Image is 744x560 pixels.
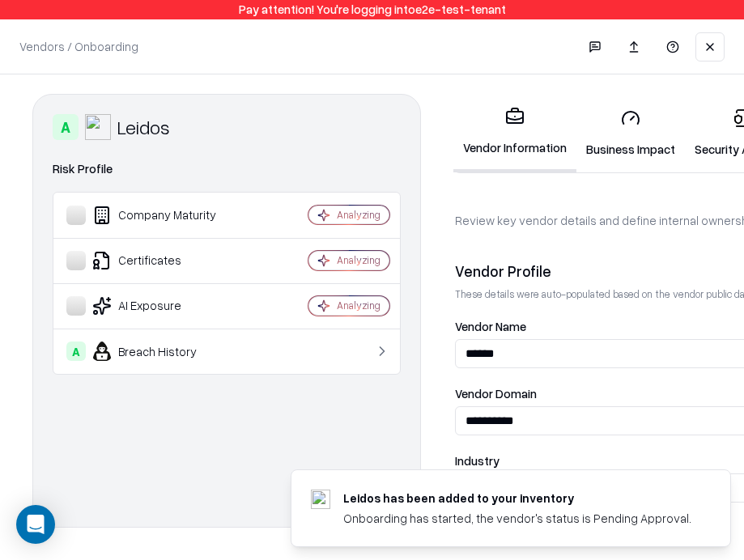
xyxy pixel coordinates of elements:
[337,299,381,312] div: Analyzing
[337,253,381,267] div: Analyzing
[16,505,55,544] div: Open Intercom Messenger
[66,342,86,361] div: A
[53,159,401,179] div: Risk Profile
[66,296,260,316] div: AI Exposure
[66,251,260,270] div: Certificates
[53,114,79,140] div: A
[85,114,111,140] img: Leidos
[19,38,138,55] p: Vendors / Onboarding
[66,342,260,361] div: Breach History
[343,510,691,527] div: Onboarding has started, the vendor's status is Pending Approval.
[576,95,685,171] a: Business Impact
[66,206,260,225] div: Company Maturity
[311,490,330,509] img: leidos.com
[453,94,576,172] a: Vendor Information
[337,208,381,222] div: Analyzing
[117,114,170,140] div: Leidos
[343,490,691,507] div: Leidos has been added to your inventory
